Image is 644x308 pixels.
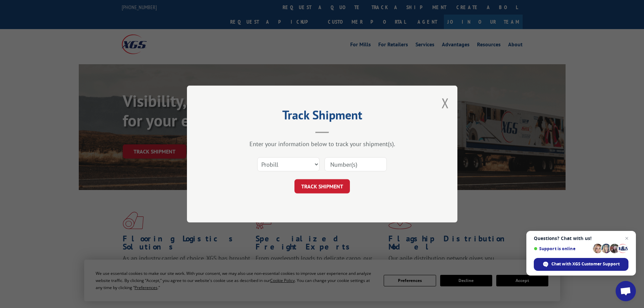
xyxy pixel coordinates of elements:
[325,157,387,171] input: Number(s)
[442,94,449,112] button: Close modal
[534,246,591,251] span: Support is online
[534,258,628,271] div: Chat with XGS Customer Support
[221,140,424,148] div: Enter your information below to track your shipment(s).
[534,236,628,241] span: Questions? Chat with us!
[221,110,424,123] h2: Track Shipment
[623,234,631,242] span: Close chat
[294,179,350,193] button: TRACK SHIPMENT
[551,261,620,267] span: Chat with XGS Customer Support
[616,281,636,301] div: Open chat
